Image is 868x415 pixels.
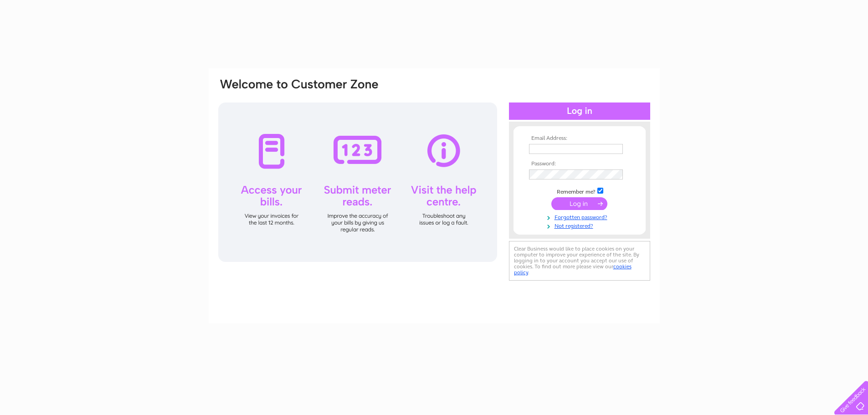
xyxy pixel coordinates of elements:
div: Clear Business would like to place cookies on your computer to improve your experience of the sit... [509,241,650,281]
th: Password: [527,161,632,167]
a: Not registered? [529,221,632,230]
input: Submit [551,197,607,210]
td: Remember me? [527,186,632,195]
a: cookies policy [514,263,632,276]
th: Email Address: [527,135,632,142]
a: Forgotten password? [529,212,632,221]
